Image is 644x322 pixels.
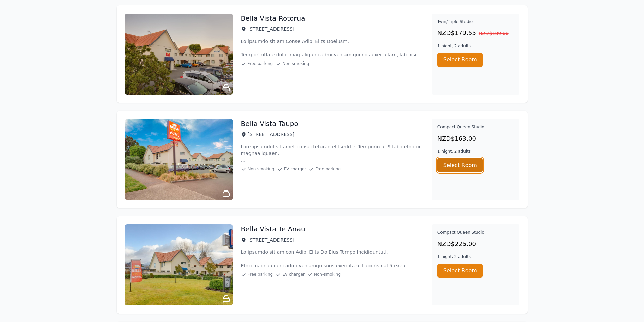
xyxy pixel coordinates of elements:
[125,14,233,95] img: bella-vista-rotorua
[437,254,514,259] h6: 1 night, 2 adults
[248,131,295,138] span: [STREET_ADDRESS]
[437,230,514,235] h6: Compact Queen Studio
[241,143,424,164] p: Lore ipsumdol sit amet consecteturad elitsedd ei Temporin ut 9 labo etdolor magnaaliquaen. Admin ...
[248,26,295,32] span: [STREET_ADDRESS]
[437,134,514,143] p: NZD$163.00
[241,119,299,128] h3: Bella Vista Taupo
[282,61,309,66] span: Non-smoking
[437,162,483,168] a: Select Room
[437,56,483,63] a: Select Room
[248,272,273,277] span: Free parking
[437,28,514,38] p: NZD$179.55
[437,53,483,67] button: Select Room
[479,31,509,36] span: NZD$189.00
[284,166,306,172] span: EV charger
[437,124,514,130] h6: Compact Queen Studio
[437,158,483,172] button: Select Room
[241,249,424,269] p: Lo ipsumdo sit am con Adipi Elits Do Eius Tempo Incididuntutl. Etdo magnaali eni admi veniamquisn...
[437,267,483,274] a: Select Room
[241,38,424,58] p: Lo ipsumdo sit am Conse Adipi Elits Doeiusm. Tempori utla e dolor mag aliq eni admi veniam qui no...
[125,119,233,200] img: bella-vista-taupo
[125,224,233,305] img: bella-vista-te-anau
[437,149,514,154] h6: 1 night, 2 adults
[282,272,305,277] span: EV charger
[315,166,341,172] span: Free parking
[437,264,483,278] button: Select Room
[248,166,275,172] span: Non-smoking
[437,239,514,249] p: NZD$225.00
[437,19,514,24] h6: Twin/Triple Studio
[314,272,341,277] span: Non-smoking
[241,14,305,23] h3: Bella Vista Rotorua
[437,43,514,49] h6: 1 night, 2 adults
[248,237,295,243] span: [STREET_ADDRESS]
[248,61,273,66] span: Free parking
[241,224,305,234] h3: Bella Vista Te Anau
